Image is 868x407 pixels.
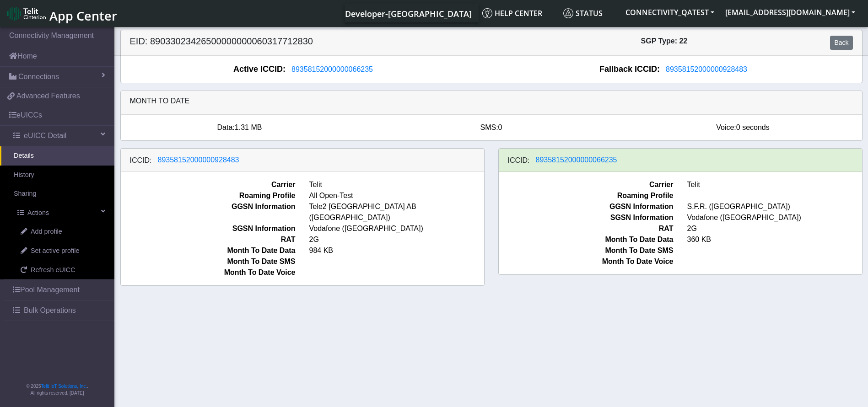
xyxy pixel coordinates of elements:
[302,190,491,201] span: All Open-Test
[482,8,492,18] img: knowledge.svg
[16,91,80,102] span: Advanced Features
[217,123,235,131] span: Data:
[492,212,680,223] span: SGSN Information
[7,6,46,21] img: logo-telit-cinterion-gw-new.png
[114,179,302,190] span: Carrier
[302,201,491,223] span: Tele2 [GEOGRAPHIC_DATA] AB ([GEOGRAPHIC_DATA])
[7,222,114,241] a: Add profile
[114,190,302,201] span: Roaming Profile
[492,179,680,190] span: Carrier
[536,156,617,164] span: 89358152000000066235
[24,130,66,141] span: eUICC Detail
[291,65,373,73] span: 89358152000000066235
[114,201,302,223] span: GGSN Information
[480,123,498,131] span: SMS:
[18,71,59,82] span: Connections
[508,156,530,165] h6: ICCID:
[492,223,680,234] span: RAT
[599,63,660,75] span: Fallback ICCID:
[114,256,302,267] span: Month To Date SMS
[492,234,680,245] span: Month To Date Data
[666,65,747,73] span: 89358152000000928483
[4,203,114,223] a: Actions
[233,63,286,75] span: Active ICCID:
[302,234,491,245] span: 2G
[479,4,560,22] a: Help center
[24,305,76,316] span: Bulk Operations
[563,8,573,18] img: status.svg
[345,8,472,19] span: Developer-[GEOGRAPHIC_DATA]
[736,123,770,131] span: 0 seconds
[31,227,62,237] span: Add profile
[302,179,491,190] span: Telit
[4,300,114,321] a: Bulk Operations
[492,190,680,201] span: Roaming Profile
[286,64,379,75] button: 89358152000000066235
[158,156,239,164] span: 89358152000000928483
[114,267,302,278] span: Month To Date Voice
[620,4,720,21] button: CONNECTIVITY_QATEST
[641,37,688,45] span: SGP Type: 22
[114,223,302,234] span: SGSN Information
[4,126,114,146] a: eUICC Detail
[716,123,736,131] span: Voice:
[498,123,502,131] span: 0
[123,36,491,50] h5: EID: 89033023426500000000060317712830
[7,241,114,261] a: Set active profile
[31,246,79,256] span: Set active profile
[114,234,302,245] span: RAT
[49,7,117,24] span: App Center
[530,154,623,166] button: 89358152000000066235
[27,208,49,218] span: Actions
[7,4,116,23] a: App Center
[482,8,542,18] span: Help center
[4,280,114,300] a: Pool Management
[7,261,114,280] a: Refresh eUICC
[563,8,603,18] span: Status
[41,384,87,389] a: Telit IoT Solutions, Inc.
[660,64,753,75] button: 89358152000000928483
[492,256,680,267] span: Month To Date Voice
[31,265,75,275] span: Refresh eUICC
[130,156,152,165] h6: ICCID:
[302,223,491,234] span: Vodafone ([GEOGRAPHIC_DATA])
[492,201,680,212] span: GGSN Information
[302,245,491,256] span: 984 KB
[720,4,861,21] button: [EMAIL_ADDRESS][DOMAIN_NAME]
[114,245,302,256] span: Month To Date Data
[492,245,680,256] span: Month To Date SMS
[130,96,853,105] h6: Month to date
[235,123,262,131] span: 1.31 MB
[830,36,852,50] a: Back
[560,4,620,22] a: Status
[345,4,471,22] a: Your current platform instance
[152,154,245,166] button: 89358152000000928483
